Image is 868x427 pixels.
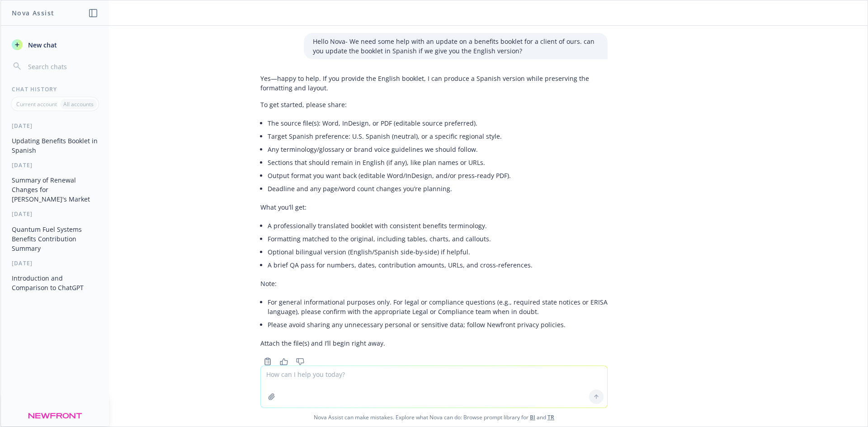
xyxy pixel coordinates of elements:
p: What you’ll get: [260,202,608,212]
li: The source file(s): Word, InDesign, or PDF (editable source preferred). [268,117,608,130]
p: Current account [16,100,57,108]
p: Yes—happy to help. If you provide the English booklet, I can produce a Spanish version while pres... [260,74,608,93]
a: BI [530,413,535,421]
button: Quantum Fuel Systems Benefits Contribution Summary [8,222,102,256]
div: [DATE] [1,122,109,130]
button: Introduction and Comparison to ChatGPT [8,271,102,295]
li: Formatting matched to the original, including tables, charts, and callouts. [268,232,608,245]
button: New chat [8,37,102,53]
li: A brief QA pass for numbers, dates, contribution amounts, URLs, and cross‑references. [268,258,608,272]
li: Please avoid sharing any unnecessary personal or sensitive data; follow Newfront privacy policies. [268,318,608,331]
p: To get started, please share: [260,100,608,109]
li: Output format you want back (editable Word/InDesign, and/or press‑ready PDF). [268,169,608,182]
p: Hello Nova- We need some help with an update on a benefits booklet for a client of ours. can you ... [313,37,599,56]
p: Note: [260,279,608,288]
li: Optional bilingual version (English/Spanish side‑by‑side) if helpful. [268,245,608,258]
li: Deadline and any page/word count changes you’re planning. [268,182,608,195]
span: New chat [26,40,57,50]
li: Sections that should remain in English (if any), like plan names or URLs. [268,156,608,169]
div: [DATE] [1,210,109,218]
span: Nova Assist can make mistakes. Explore what Nova can do: Browse prompt library for and [4,408,864,427]
a: TR [547,413,554,421]
button: Updating Benefits Booklet in Spanish [8,133,102,158]
p: All accounts [63,100,94,108]
p: Attach the file(s) and I’ll begin right away. [260,338,608,348]
div: Chat History [1,85,109,93]
svg: Copy to clipboard [264,357,272,366]
li: A professionally translated booklet with consistent benefits terminology. [268,219,608,232]
button: Summary of Renewal Changes for [PERSON_NAME]'s Market [8,173,102,206]
input: Search chats [26,60,98,73]
li: For general informational purposes only. For legal or compliance questions (e.g., required state ... [268,296,608,318]
h1: Nova Assist [12,8,54,18]
div: [DATE] [1,259,109,267]
button: Thumbs down [293,355,307,368]
li: Any terminology/glossary or brand voice guidelines we should follow. [268,143,608,156]
div: [DATE] [1,161,109,169]
li: Target Spanish preference: U.S. Spanish (neutral), or a specific regional style. [268,130,608,143]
